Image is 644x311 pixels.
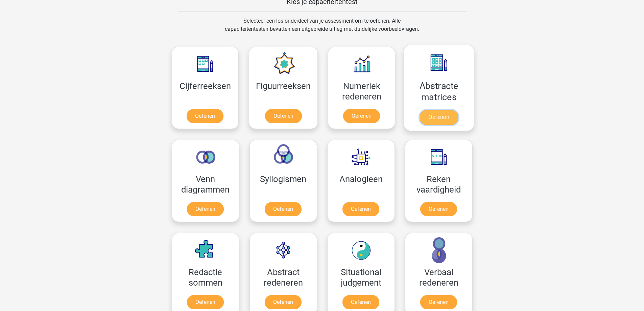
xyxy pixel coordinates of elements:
a: Oefenen [420,202,457,216]
a: Oefenen [265,295,302,309]
a: Oefenen [265,202,302,216]
a: Oefenen [420,110,458,125]
a: Oefenen [342,202,379,216]
a: Oefenen [187,202,224,216]
a: Oefenen [343,109,380,123]
a: Oefenen [342,295,379,309]
a: Oefenen [187,295,224,309]
a: Oefenen [187,109,223,123]
a: Oefenen [420,295,457,309]
div: Selecteer een los onderdeel van je assessment om te oefenen. Alle capaciteitentesten bevatten een... [218,17,426,41]
a: Oefenen [265,109,302,123]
